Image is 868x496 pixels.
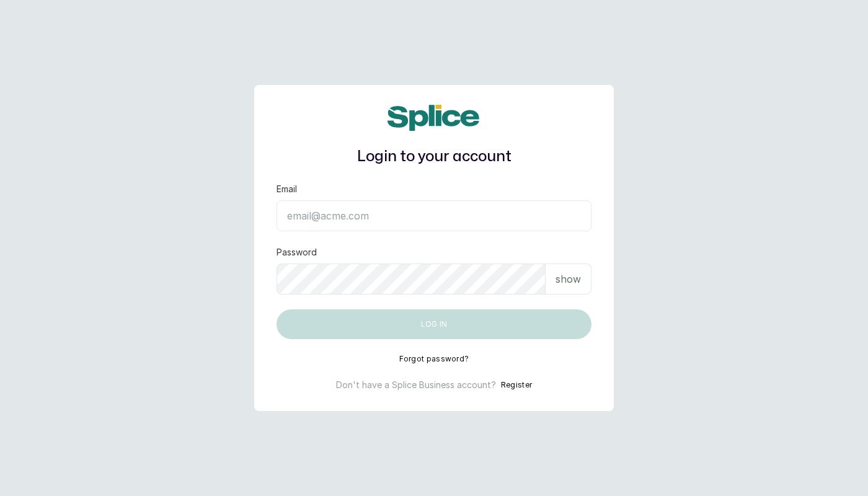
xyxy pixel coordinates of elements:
label: Password [277,246,317,259]
p: show [556,272,581,286]
input: email@acme.com [277,200,591,231]
h1: Login to your account [277,146,591,168]
label: Email [277,183,297,195]
button: Register [501,379,532,391]
button: Log in [277,309,591,339]
p: Don't have a Splice Business account? [336,379,496,391]
button: Forgot password? [399,354,469,364]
